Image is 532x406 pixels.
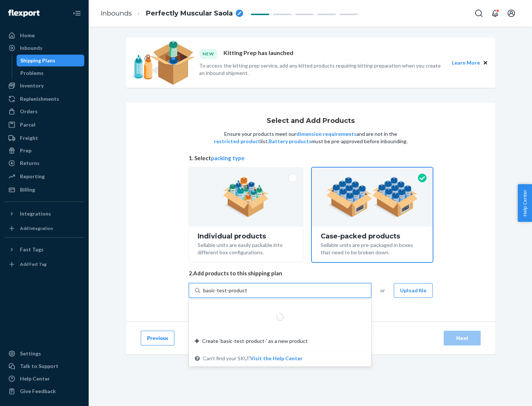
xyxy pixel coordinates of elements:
[20,134,38,142] div: Freight
[4,385,84,397] button: Give Feedback
[4,184,84,196] a: Billing
[4,93,84,105] a: Replenishments
[20,95,59,103] div: Replenishments
[198,233,294,240] div: Individual products
[20,57,55,64] div: Shipping Plans
[4,157,84,169] a: Returns
[20,186,35,193] div: Billing
[4,80,84,92] a: Inventory
[4,348,84,359] a: Settings
[20,225,53,231] div: Add Integration
[321,240,424,256] div: Sellable units are pre-packaged in boxes that need to be broken down.
[326,177,418,217] img: case-pack.59cecea509d18c883b923b81aeac6d0b.png
[20,210,51,217] div: Integrations
[518,184,532,222] button: Help Center
[189,154,433,162] span: 1. Select
[4,145,84,156] a: Prep
[211,154,245,162] button: packing type
[199,62,445,77] p: To access the kitting prep service, add any kitted products requiring kitting preparation when yo...
[202,337,308,345] span: Create ‘basic-test-product-’ as a new product
[20,173,45,180] div: Reporting
[20,261,47,267] div: Add Fast Tag
[488,6,502,21] button: Open notifications
[394,283,433,298] button: Upload file
[450,334,474,342] div: Next
[4,360,84,372] a: Talk to Support
[198,240,294,256] div: Sellable units are easily packable into different box configurations.
[100,9,132,17] a: Inbounds
[20,388,56,395] div: Give Feedback
[224,49,293,59] p: Kitting Prep has launched
[20,44,42,52] div: Inbounds
[452,59,480,67] button: Learn More
[4,119,84,131] a: Parcel
[4,132,84,144] a: Freight
[146,9,233,18] span: Perfectly Muscular Saola
[20,375,50,382] div: Help Center
[4,208,84,220] button: Integrations
[141,331,174,345] button: Previous
[269,138,311,145] button: Battery products
[296,130,357,138] button: dimension requirements
[444,331,481,345] button: Next
[20,350,41,357] div: Settings
[504,6,519,21] button: Open account menu
[4,223,84,234] a: Add Integration
[95,3,249,24] ol: breadcrumbs
[214,138,260,145] button: restricted product
[213,130,408,145] p: Ensure your products meet our and are not in the list. must be pre-approved before inbounding.
[4,258,84,270] a: Add Fast Tag
[203,355,303,362] span: Can't find your SKU?
[321,233,424,240] div: Case-packed products
[20,69,44,77] div: Problems
[69,6,84,21] button: Close Navigation
[20,147,31,154] div: Prep
[4,42,84,54] a: Inbounds
[4,171,84,182] a: Reporting
[17,67,85,79] a: Problems
[250,355,303,362] button: Create ‘basic-test-product-’ as a new productCan't find your SKU?
[267,117,355,125] h1: Select and Add Products
[4,106,84,117] a: Orders
[481,59,490,67] button: Close
[20,82,44,89] div: Inventory
[20,121,35,128] div: Parcel
[8,10,40,17] img: Flexport logo
[4,373,84,385] a: Help Center
[20,108,38,115] div: Orders
[20,246,44,253] div: Fast Tags
[20,159,40,167] div: Returns
[4,244,84,255] button: Fast Tags
[4,30,84,41] a: Home
[223,177,269,217] img: individual-pack.facf35554cb0f1810c75b2bd6df2d64e.png
[17,55,85,66] a: Shipping Plans
[203,287,248,294] input: Create ‘basic-test-product-’ as a new productCan't find your SKU?Visit the Help Center
[380,287,385,294] span: or
[189,269,433,277] span: 2. Add products to this shipping plan
[20,362,58,370] div: Talk to Support
[20,32,35,39] div: Home
[471,6,486,21] button: Open Search Box
[199,49,218,59] div: NEW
